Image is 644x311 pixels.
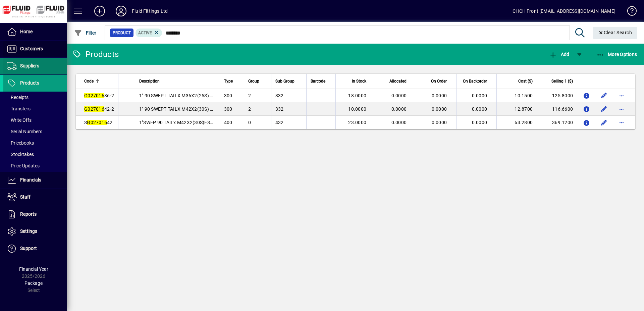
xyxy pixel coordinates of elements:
div: Code [84,77,114,85]
a: Financials [3,172,67,189]
span: On Order [431,77,447,85]
span: Group [248,77,259,85]
a: Write Offs [3,114,67,126]
div: Products [72,49,119,60]
span: Serial Numbers [7,129,42,134]
div: Group [248,77,267,85]
span: Suppliers [20,63,39,68]
button: More options [616,90,627,101]
span: Receipts [7,95,29,100]
a: Knowledge Base [622,1,636,23]
span: 23.0000 [348,120,366,125]
span: Type [224,77,233,85]
span: 300 [224,93,232,98]
a: Customers [3,41,67,57]
div: Allocated [380,77,413,85]
span: 332 [275,93,284,98]
a: Settings [3,223,67,240]
td: 10.1500 [496,89,537,102]
span: Staff [20,194,31,200]
a: Serial Numbers [3,126,67,137]
button: More options [616,117,627,128]
button: Profile [110,5,132,17]
span: 0.0000 [391,93,407,98]
div: Type [224,77,240,85]
span: 0.0000 [472,120,487,125]
a: Price Updates [3,160,67,171]
span: Code [84,77,94,85]
span: 1" 90 SWEPT TAILX M36X2(25S) FSV [139,93,219,98]
button: More options [616,104,627,114]
a: Transfers [3,103,67,114]
span: Add [549,52,569,57]
span: Home [20,29,33,34]
span: 10.0000 [348,106,366,112]
button: Clear [593,27,638,39]
span: 0.0000 [472,106,487,112]
span: 1" 90 SWEPT TAILX M42X2(30S) FSV [139,106,219,112]
span: S 42 [84,120,113,125]
span: 332 [275,106,284,112]
span: Filter [74,30,97,36]
td: 63.2800 [496,116,537,129]
span: 0.0000 [432,120,447,125]
span: Products [20,80,39,86]
em: G027016 [84,93,104,98]
span: Package [24,280,43,286]
a: Home [3,23,67,40]
span: 0.0000 [472,93,487,98]
span: Transfers [7,106,31,111]
span: Selling 1 ($) [551,77,573,85]
span: 2 [248,93,251,98]
a: Stocktakes [3,149,67,160]
span: Active [138,31,152,35]
span: Customers [20,46,43,51]
span: Stocktakes [7,152,34,157]
mat-chip: Activation Status: Active [136,29,162,37]
a: Receipts [3,92,67,103]
td: 125.8000 [537,89,577,102]
button: More Options [595,48,639,60]
span: 400 [224,120,232,125]
div: Fluid Fittings Ltd [132,6,168,16]
button: Add [89,5,110,17]
span: 432 [275,120,284,125]
a: Support [3,240,67,257]
span: Allocated [389,77,407,85]
span: Barcode [311,77,325,85]
span: 300 [224,106,232,112]
button: Add [547,48,571,60]
button: Edit [599,104,609,114]
span: 18.0000 [348,93,366,98]
button: Edit [599,90,609,101]
button: Edit [599,117,609,128]
span: 36-2 [84,93,114,98]
span: 42-2 [84,106,114,112]
a: Pricebooks [3,137,67,149]
div: Barcode [311,77,331,85]
span: Price Updates [7,163,40,168]
span: 0.0000 [432,93,447,98]
span: 0.0000 [391,120,407,125]
div: Description [139,77,216,85]
span: In Stock [352,77,366,85]
td: 369.1200 [537,116,577,129]
span: Write Offs [7,117,32,123]
button: Filter [72,27,98,39]
span: Cost ($) [518,77,533,85]
div: CHCH Front [EMAIL_ADDRESS][DOMAIN_NAME] [513,6,615,16]
td: 116.6600 [537,102,577,116]
a: Reports [3,206,67,223]
td: 12.8700 [496,102,537,116]
span: Description [139,77,160,85]
span: 2 [248,106,251,112]
a: Suppliers [3,58,67,74]
span: 0.0000 [391,106,407,112]
span: 0.0000 [432,106,447,112]
em: G027016 [87,120,107,125]
span: Sub Group [275,77,294,85]
div: On Backorder [461,77,493,85]
span: Product [113,30,131,36]
div: Sub Group [275,77,302,85]
div: In Stock [340,77,372,85]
